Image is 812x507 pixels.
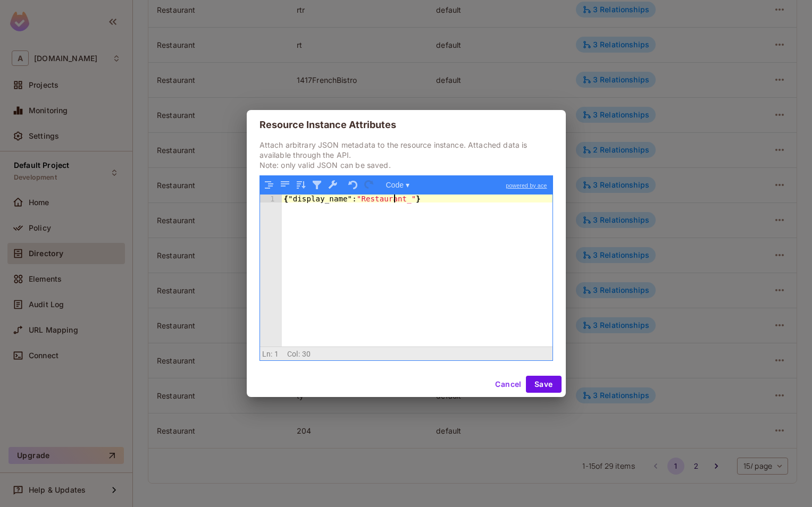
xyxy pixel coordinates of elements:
span: Ln: [262,350,272,358]
button: Save [526,376,562,393]
button: Filter, sort, or transform contents [310,178,324,192]
div: 1 [260,195,282,202]
button: Redo (Ctrl+Shift+Z) [362,178,376,192]
a: powered by ace [500,176,552,195]
button: Compact JSON data, remove all whitespaces (Ctrl+Shift+I) [278,178,292,192]
button: Code ▾ [382,178,413,192]
span: 1 [274,350,279,358]
button: Repair JSON: fix quotes and escape characters, remove comments and JSONP notation, turn JavaScrip... [326,178,340,192]
button: Cancel [491,376,525,393]
button: Format JSON data, with proper indentation and line feeds (Ctrl+I) [262,178,276,192]
button: Sort contents [294,178,308,192]
button: Undo last action (Ctrl+Z) [346,178,360,192]
p: Attach arbitrary JSON metadata to the resource instance. Attached data is available through the A... [259,140,553,170]
h2: Resource Instance Attributes [247,110,566,140]
span: Col: [287,350,300,358]
span: 30 [302,350,311,358]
